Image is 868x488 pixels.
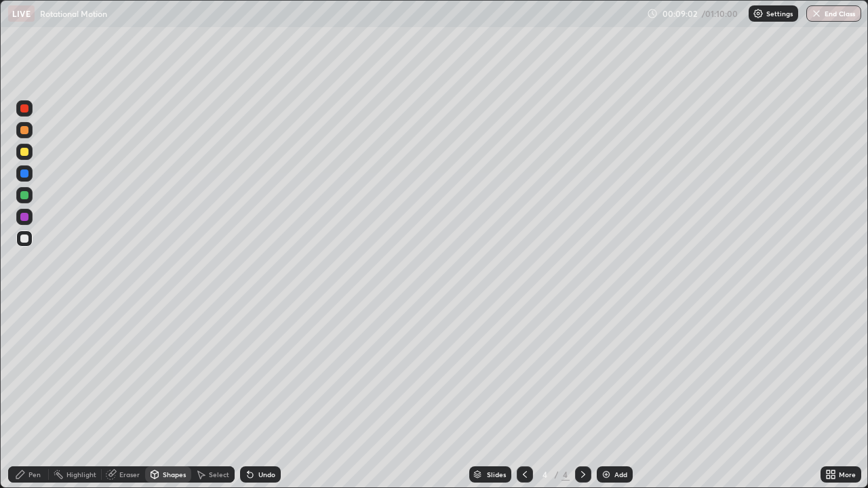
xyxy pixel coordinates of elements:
div: 4 [561,468,570,481]
div: Highlight [66,471,96,478]
div: Undo [258,471,275,478]
img: class-settings-icons [753,8,764,19]
div: Eraser [119,471,140,478]
div: Shapes [163,471,186,478]
p: LIVE [12,8,31,19]
div: Pen [28,471,41,478]
div: More [839,471,856,478]
div: 4 [538,470,552,479]
p: Rotational Motion [40,8,107,19]
button: End Class [806,5,861,22]
div: Slides [487,471,506,478]
div: Add [614,471,627,478]
img: add-slide-button [601,469,612,480]
div: Select [209,471,229,478]
img: end-class-cross [811,8,822,19]
div: / [555,470,559,479]
p: Settings [766,10,793,17]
